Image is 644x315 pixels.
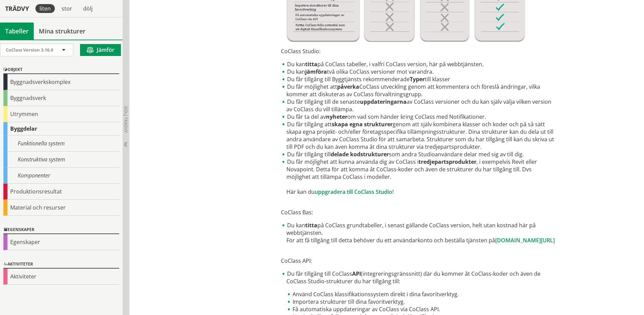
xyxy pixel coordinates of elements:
[305,60,317,68] strong: titta
[281,249,556,264] p: CoClass API:
[3,234,119,250] div: Egenskaper
[281,47,556,55] p: CoClass Studio:
[281,158,556,196] li: Du får möjlighet att kunna använda dig av CoClass i , i exempelvis Revit eller Novapoint. Detta f...
[305,68,327,75] strong: jämföra
[305,221,317,229] strong: titta
[410,75,425,83] strong: Typer
[326,113,347,120] strong: nyheter
[35,4,55,13] div: liten
[281,98,556,113] li: Du får tillgång till de senaste av CoClass versioner och du kan själv välja vilken version av CoC...
[3,168,119,184] div: Komponenter
[495,237,555,244] a: [DOMAIN_NAME][URL]
[281,201,556,216] p: CoClass Bas:
[3,226,119,234] div: Egenskaper
[3,90,119,106] div: Byggnadsverk
[281,113,556,120] li: Du får ta del av om vad som händer kring CoClass med Notifikationer.
[3,184,119,200] div: Produktionsresultat
[58,4,76,13] div: stor
[337,83,359,90] strong: påverka
[34,23,91,40] a: Mina strukturer
[3,106,119,122] div: Utrymmen
[281,221,556,244] li: Du kan på CoClass grundtabeller, i senast gällande CoClass version, helt utan kostnad här på webb...
[281,68,556,75] li: Du kan två olika CoClass versioner mot varandra.
[281,120,556,151] li: Du får tillgång att genom att själv kombinera klasser och koder och på så sätt skapa egna projekt...
[286,290,556,298] li: Använd CoClass klassifikationssystem direkt i dina favoritverktyg.
[352,270,361,277] strong: API
[281,151,556,158] li: Du får tillgång till som andra Studioanvändare delar med sig av till dig.
[3,74,119,90] div: Byggnadsverkskomplex
[281,75,556,83] li: Du får tillgång till Byggtjänsts rekommenderade till klasser
[1,5,33,12] div: Trädvy
[286,298,556,305] li: Importera strukturer till dina favoritverktyg.
[3,260,119,269] div: Aktiviteter
[123,106,129,133] span: Dölj trädvy
[80,44,121,56] button: Jämför
[3,152,119,168] div: Konstruktiva system
[331,151,389,158] strong: delade kodstrukturer
[332,120,393,128] strong: skapa egna strukturer
[286,305,556,313] li: Få automatiska uppdateringar av CoClass via CoClass API.
[3,122,119,135] div: Byggdelar
[3,135,119,152] div: Funktionella system
[315,188,392,196] a: uppgradera till CoClass Studio
[360,98,407,105] strong: uppdateringarna
[6,47,53,53] span: CoClass Version 3.16.0
[3,269,119,285] div: Aktiviteter
[3,66,119,74] div: Objekt
[419,158,476,166] strong: tredjepartsprodukter
[281,60,556,68] li: Du kan på CoClass tabeller, i valfri CoClass version, här på webbtjänsten.
[281,83,556,98] li: Du får möjlighet att CoClass utveckling genom att kommentera och föreslå ändringar, vilka kommer ...
[3,200,119,216] div: Material och resurser
[79,4,97,13] div: dölj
